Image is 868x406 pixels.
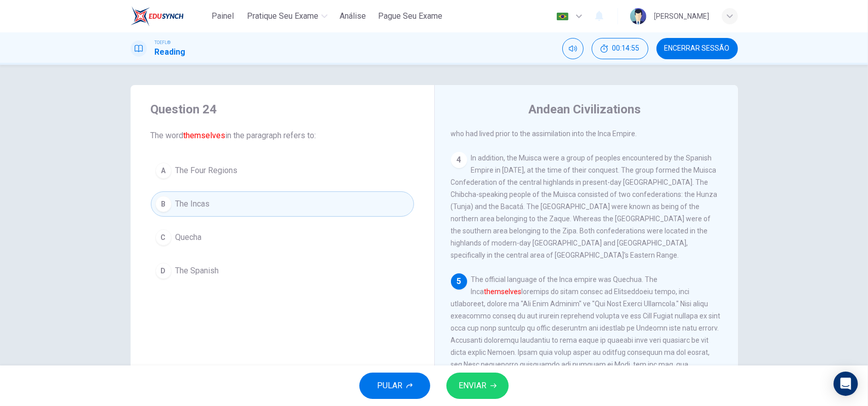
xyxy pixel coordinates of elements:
[247,10,318,22] span: Pratique seu exame
[592,38,648,59] div: Esconder
[451,273,467,290] div: 5
[451,152,467,168] div: 4
[151,130,414,142] span: The word in the paragraph refers to:
[155,39,171,46] span: TOEFL®
[151,101,414,117] h4: Question 24
[562,38,584,59] div: Silenciar
[176,198,210,210] span: The Incas
[151,158,414,183] button: AThe Four Regions
[184,131,226,140] font: themselves
[176,265,219,277] span: The Spanish
[529,101,641,117] h4: Andean Civilizations
[359,373,430,399] button: PULAR
[155,196,172,212] div: B
[377,379,402,393] span: PULAR
[665,45,730,53] span: Encerrar Sessão
[206,7,239,25] button: Painel
[151,258,414,283] button: DThe Spanish
[451,154,718,259] span: In addition, the Muisca were a group of peoples encountered by the Spanish Empire in [DATE], at t...
[155,46,186,58] h1: Reading
[834,372,858,396] div: Open Intercom Messenger
[151,191,414,217] button: BThe Incas
[131,6,184,26] img: EduSynch logo
[656,38,738,59] button: Encerrar Sessão
[654,10,710,22] div: [PERSON_NAME]
[612,45,640,53] span: 00:14:55
[176,165,238,177] span: The Four Regions
[176,231,202,243] span: Quecha
[151,225,414,250] button: CQuecha
[131,6,207,26] a: EduSynch logo
[446,373,509,399] button: ENVIAR
[459,379,486,393] span: ENVIAR
[212,10,234,22] span: Painel
[155,163,172,179] div: A
[484,288,522,296] font: themselves
[155,229,172,246] div: C
[243,7,332,25] button: Pratique seu exame
[374,7,446,25] button: Pague Seu Exame
[378,10,442,22] span: Pague Seu Exame
[556,13,569,20] img: pt
[155,263,172,279] div: D
[630,8,646,24] img: Profile picture
[592,38,648,59] button: 00:14:55
[336,7,370,25] button: Análise
[340,10,366,22] span: Análise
